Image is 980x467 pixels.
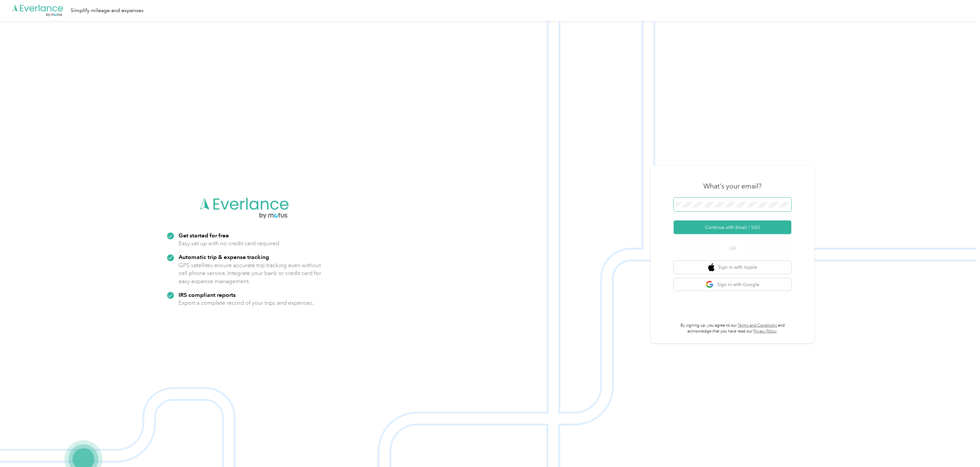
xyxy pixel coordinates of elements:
[753,329,777,334] a: Privacy Policy
[674,261,791,274] button: apple logoSign in with Apple
[179,299,314,307] p: Export a complete record of your trips and expenses.
[179,261,321,285] p: GPS satellites ensure accurate trip tracking even without cell phone service. Integrate your bank...
[179,253,269,260] strong: Automatic trip & expense tracking
[706,281,714,289] img: google logo
[179,291,236,298] strong: IRS compliant reports
[674,323,791,334] p: By signing up, you agree to our and acknowledge that you have read our .
[674,278,791,291] button: google logoSign in with Google
[179,232,229,239] strong: Get started for free
[179,239,279,248] p: Easy set up with no credit card required
[708,263,715,271] img: apple logo
[721,245,744,252] span: OR
[738,323,777,328] a: Terms and Conditions
[71,7,144,15] div: Simplify mileage and expenses
[703,182,762,191] h3: What's your email?
[674,220,791,234] button: Continue with Email / SSO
